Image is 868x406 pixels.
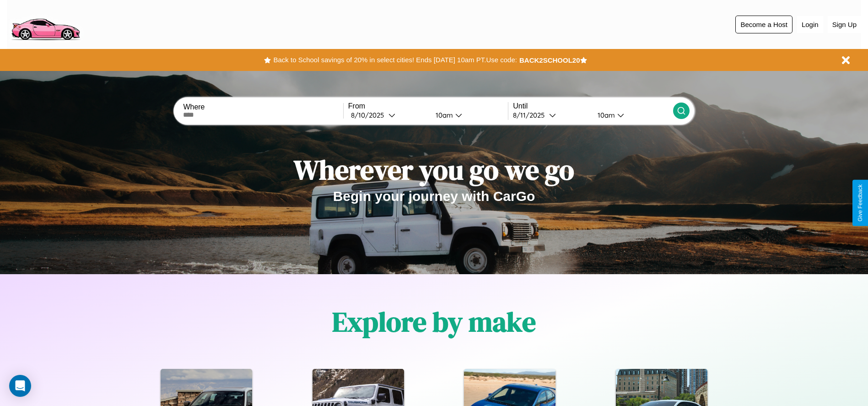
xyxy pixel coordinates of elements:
[513,102,673,110] label: Until
[735,16,793,33] button: Become a Host
[519,56,580,64] b: BACK2SCHOOL20
[348,110,428,120] button: 8/10/2025
[828,16,861,33] button: Sign Up
[351,111,388,119] div: 8 / 10 / 2025
[797,16,823,33] button: Login
[513,111,549,119] div: 8 / 11 / 2025
[593,111,617,119] div: 10am
[857,184,863,222] div: Give Feedback
[590,110,673,120] button: 10am
[7,5,84,43] img: logo
[348,102,508,110] label: From
[183,103,343,111] label: Where
[9,375,31,397] div: Open Intercom Messenger
[332,303,536,341] h1: Explore by make
[431,111,455,119] div: 10am
[271,54,519,66] button: Back to School savings of 20% in select cities! Ends [DATE] 10am PT.Use code:
[428,110,508,120] button: 10am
